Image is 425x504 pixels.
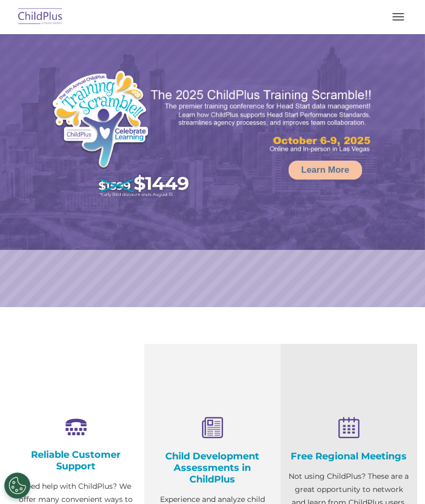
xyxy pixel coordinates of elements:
[16,5,65,29] img: ChildPlus by Procare Solutions
[289,161,362,180] a: Learn More
[289,450,409,462] h4: Free Regional Meetings
[16,449,136,472] h4: Reliable Customer Support
[152,450,273,485] h4: Child Development Assessments in ChildPlus
[4,472,30,499] button: Cookies Settings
